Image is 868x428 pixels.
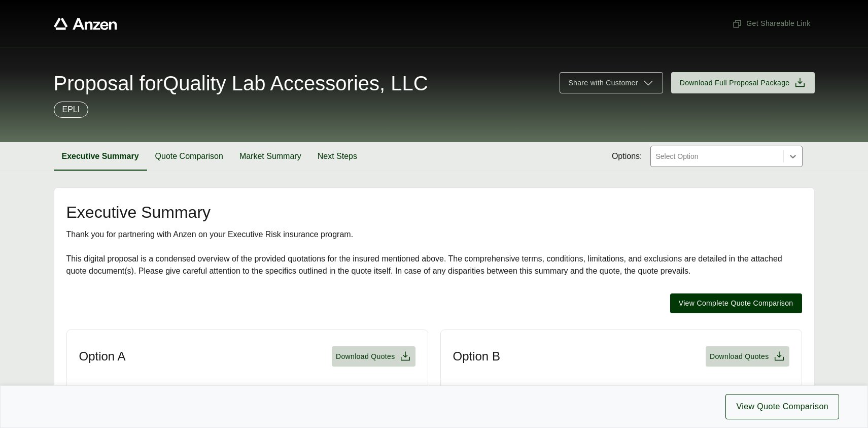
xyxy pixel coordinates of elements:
[706,346,789,367] button: Download Quotes
[231,142,309,171] button: Market Summary
[332,346,415,367] button: Download Quotes
[54,73,428,93] span: Proposal for Quality Lab Accessories, LLC
[453,349,500,364] h3: Option B
[725,394,839,419] button: View Quote Comparison
[679,298,793,309] span: View Complete Quote Comparison
[79,349,126,364] h3: Option A
[671,72,815,93] button: Download Full Proposal Package
[670,293,802,313] button: View Complete Quote Comparison
[560,72,663,93] button: Share with Customer
[66,228,802,277] div: Thank you for partnering with Anzen on your Executive Risk insurance program. This digital propos...
[732,18,810,29] span: Get Shareable Link
[54,18,117,30] a: Anzen website
[147,142,231,171] button: Quote Comparison
[54,142,147,171] button: Executive Summary
[612,150,642,162] span: Options:
[568,78,638,88] span: Share with Customer
[728,14,814,33] button: Get Shareable Link
[66,204,802,220] h2: Executive Summary
[680,78,790,88] span: Download Full Proposal Package
[309,142,365,171] button: Next Steps
[336,351,395,362] span: Download Quotes
[710,351,769,362] span: Download Quotes
[62,104,80,116] p: EPLI
[736,401,828,413] span: View Quote Comparison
